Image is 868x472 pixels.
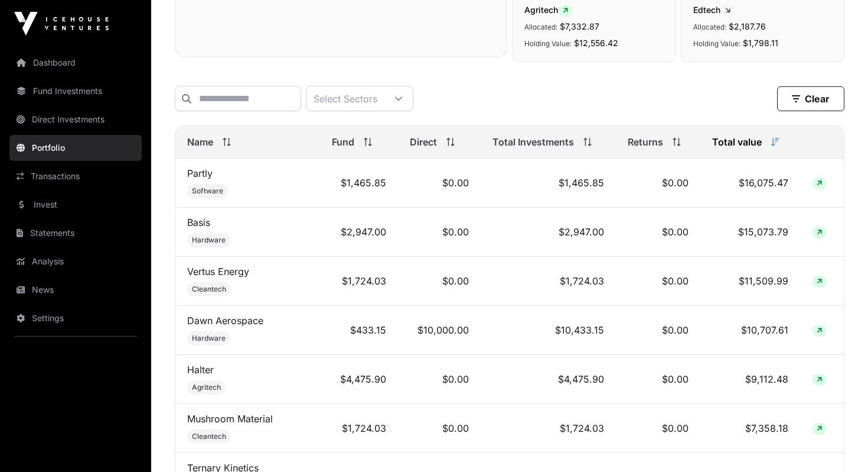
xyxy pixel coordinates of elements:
a: Invest [9,192,142,218]
td: $0.00 [398,208,481,257]
a: Statements [9,220,142,246]
span: Software [192,186,223,196]
span: Edtech [693,5,735,15]
span: Total value [712,135,762,149]
span: Name [187,135,213,149]
td: $0.00 [398,404,481,453]
span: $7,332.87 [560,21,599,31]
td: $433.15 [320,306,398,355]
td: $0.00 [616,257,700,306]
span: Cleantech [192,285,226,294]
td: $4,475.90 [320,355,398,404]
td: $10,000.00 [398,306,481,355]
span: Hardware [192,235,226,245]
td: $1,724.03 [320,404,398,453]
td: $0.00 [616,159,700,208]
a: Portfolio [9,135,142,161]
a: Settings [9,305,142,331]
td: $1,724.03 [481,404,616,453]
td: $11,509.99 [700,257,800,306]
td: $16,075.47 [700,159,800,208]
span: Agritech [192,383,221,392]
td: $10,433.15 [481,306,616,355]
td: $0.00 [616,404,700,453]
button: Clear [777,86,844,111]
span: Cleantech [192,432,226,441]
a: Transactions [9,163,142,189]
span: Agritech [524,5,573,15]
td: $1,465.85 [481,159,616,208]
a: Dashboard [9,50,142,76]
td: $0.00 [398,257,481,306]
a: Vertus Energy [187,266,249,277]
td: $0.00 [398,355,481,404]
iframe: Chat Widget [809,415,868,472]
a: Fund Investments [9,78,142,104]
td: $1,724.03 [481,257,616,306]
a: Partly [187,167,213,179]
td: $7,358.18 [700,404,800,453]
td: $4,475.90 [481,355,616,404]
td: $10,707.61 [700,306,800,355]
span: $1,798.11 [743,38,778,48]
td: $2,947.00 [481,208,616,257]
a: Mushroom Material [187,413,273,425]
td: $9,112.48 [700,355,800,404]
span: $12,556.42 [574,38,618,48]
a: Halter [187,364,214,376]
td: $2,947.00 [320,208,398,257]
a: Dawn Aerospace [187,315,263,326]
td: $0.00 [616,355,700,404]
span: Allocated: [693,22,726,31]
a: News [9,277,142,303]
span: Allocated: [524,22,557,31]
span: Holding Value: [524,39,572,48]
span: $2,187.76 [729,21,766,31]
a: Analysis [9,248,142,274]
td: $1,465.85 [320,159,398,208]
td: $0.00 [616,208,700,257]
a: Direct Investments [9,106,142,132]
td: $1,724.03 [320,257,398,306]
td: $0.00 [616,306,700,355]
a: Basis [187,216,210,228]
span: Direct [410,135,437,149]
span: Total Investments [492,135,574,149]
span: Hardware [192,334,226,343]
td: $0.00 [398,159,481,208]
span: Holding Value: [693,39,740,48]
img: Icehouse Ventures Logo [14,12,109,35]
td: $15,073.79 [700,208,800,257]
span: Fund [332,135,354,149]
div: Select Sectors [306,86,384,111]
span: Returns [628,135,663,149]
